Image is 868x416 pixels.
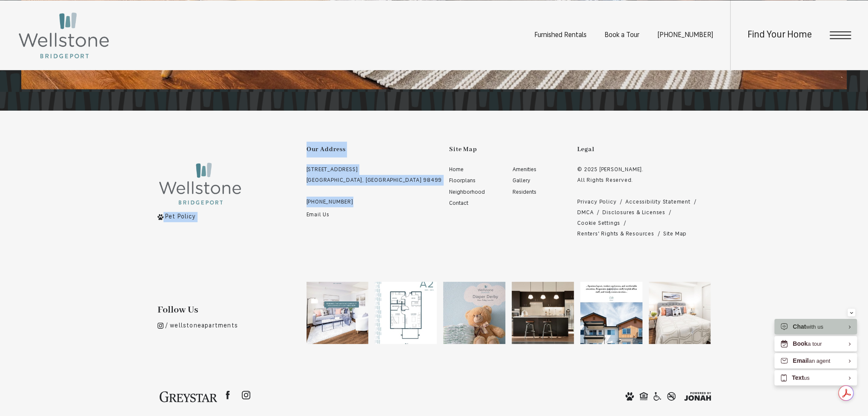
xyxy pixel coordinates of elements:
[508,175,566,187] a: Go to Gallery
[17,11,111,60] img: Wellstone
[307,282,369,344] img: Instagram post from @wellstoneapartments on May 06, 2025 00:00:00am
[625,197,690,207] a: Accessibility Statement
[657,32,713,38] span: [PHONE_NUMBER]
[508,187,566,198] a: Go to Residents
[160,390,217,403] a: Greystar logo and Greystar website
[577,175,711,186] p: All Rights Reserved.
[219,387,236,404] a: Follow us on Facebook
[158,161,243,206] img: Wellstone
[158,321,307,331] a: Follow wellstoneapartments on Instagram
[449,178,476,184] span: Floorplans
[449,201,468,206] span: Contact
[830,31,851,39] button: Open Menu
[577,218,620,229] a: Cookie Settings
[602,207,665,218] a: Local and State Disclosures and License Information
[625,392,634,402] div: Pet Friendly
[663,229,687,239] a: Website Site Map
[667,392,676,402] div: Smoke-Free
[580,282,642,344] img: Instagram post from @wellstoneapartments on May 02, 2025 00:00:00am
[445,198,566,209] a: Go to Contact
[577,164,711,175] p: © 2025 [PERSON_NAME].
[748,30,812,40] a: Find Your Home
[577,197,616,207] a: Greystar privacy policy
[684,392,711,402] a: View Jonah Digital Agency Website
[443,282,505,344] img: Instagram post from @wellstoneapartments on May 04, 2025 00:00:00am
[375,282,437,344] img: Instagram post from @wellstoneapartments on May 05, 2025 00:00:00am
[508,164,566,176] a: Go to Amenities
[307,199,353,205] span: [PHONE_NUMBER]
[165,323,238,329] span: / wellstoneapartments
[577,229,654,239] a: Renters' Rights & Resources
[445,187,503,198] a: Go to Neighborhood
[307,197,442,207] a: Call Us
[653,392,661,402] a: Accessible community and Greystar Fair Housing Statement
[449,142,570,158] p: Site Map
[158,305,307,315] p: Follow Us
[534,32,587,38] a: Furnished Rentals
[445,164,503,176] a: Go to Home
[445,164,566,209] div: Main
[639,392,648,402] a: Equal Housing Opportunity and Greystar Fair Housing Statement
[512,178,530,184] span: Gallery
[577,207,593,218] a: Greystar DMCA policy
[307,209,442,220] a: Email Us
[512,167,536,172] span: Amenities
[445,175,503,187] a: Go to Floorplans
[165,214,196,220] span: Pet Policy
[577,142,711,158] p: Legal
[512,189,536,195] span: Residents
[657,32,713,38] a: Call Us at (253) 642-8681
[238,387,255,404] a: Follow us on Instagram
[449,189,485,195] span: Neighborhood
[449,167,464,172] span: Home
[512,282,574,344] img: Instagram post from @wellstoneapartments on May 03, 2025 00:00:00am
[604,32,639,38] a: Book a Tour
[307,164,442,186] a: Get Directions to 12535 Bridgeport Way SW Lakewood, WA 98499
[307,142,442,158] p: Our Address
[649,282,711,344] img: Instagram post from @wellstoneapartments on May 01, 2025 00:00:00am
